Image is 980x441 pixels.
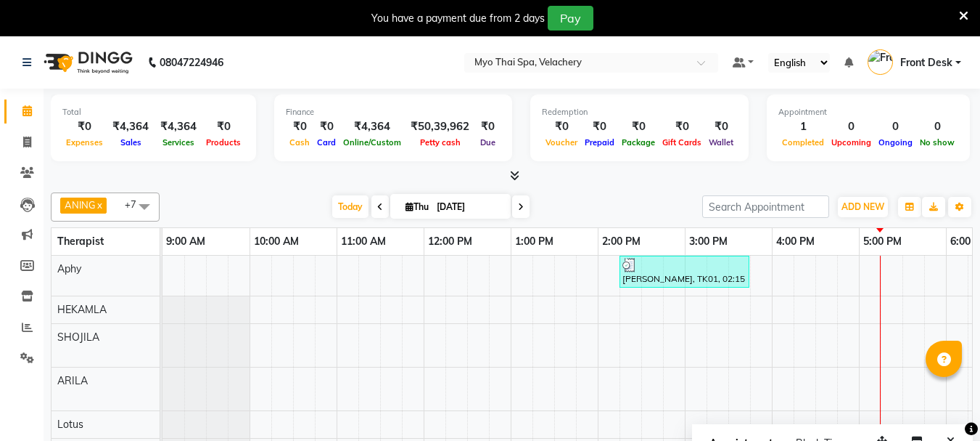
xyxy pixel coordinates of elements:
[838,197,888,217] button: ADD NEW
[57,303,107,316] span: HEKAMLA
[424,231,476,252] a: 12:00 PM
[57,262,81,275] span: Aphy
[778,118,828,135] div: 1
[62,118,107,135] div: ₹0
[159,137,198,147] span: Services
[250,231,302,252] a: 10:00 AM
[477,137,499,147] span: Due
[705,118,737,135] div: ₹0
[581,137,618,147] span: Prepaid
[286,106,501,118] div: Finance
[618,137,659,147] span: Package
[618,118,659,135] div: ₹0
[868,49,893,75] img: Front Desk
[702,195,829,218] input: Search Appointment
[900,55,952,70] span: Front Desk
[37,42,136,83] img: logo
[511,231,557,252] a: 1:00 PM
[841,201,884,212] span: ADD NEW
[548,6,593,31] button: Pay
[57,374,88,387] span: ARILA
[542,106,737,118] div: Redemption
[778,106,958,118] div: Appointment
[162,231,209,252] a: 9:00 AM
[339,118,405,135] div: ₹4,364
[371,11,545,26] div: You have a payment due from 2 days
[860,231,905,252] a: 5:00 PM
[542,118,581,135] div: ₹0
[773,231,818,252] a: 4:00 PM
[62,137,107,147] span: Expenses
[65,199,96,211] span: ANING
[475,118,501,135] div: ₹0
[432,196,505,218] input: 2025-09-04
[778,137,828,147] span: Completed
[828,118,875,135] div: 0
[286,118,313,135] div: ₹0
[117,137,145,147] span: Sales
[337,231,390,252] a: 11:00 AM
[160,42,223,83] b: 08047224946
[875,137,916,147] span: Ongoing
[125,198,147,210] span: +7
[581,118,618,135] div: ₹0
[202,118,244,135] div: ₹0
[416,137,464,147] span: Petty cash
[155,118,202,135] div: ₹4,364
[875,118,916,135] div: 0
[202,137,244,147] span: Products
[96,199,102,211] a: x
[916,137,958,147] span: No show
[57,418,83,431] span: Lotus
[916,118,958,135] div: 0
[828,137,875,147] span: Upcoming
[62,106,244,118] div: Total
[598,231,644,252] a: 2:00 PM
[57,235,104,248] span: Therapist
[705,137,737,147] span: Wallet
[685,231,731,252] a: 3:00 PM
[659,137,705,147] span: Gift Cards
[107,118,155,135] div: ₹4,364
[339,137,405,147] span: Online/Custom
[542,137,581,147] span: Voucher
[659,118,705,135] div: ₹0
[405,118,475,135] div: ₹50,39,962
[286,137,313,147] span: Cash
[919,383,965,426] iframe: chat widget
[332,195,368,218] span: Today
[402,201,432,212] span: Thu
[57,331,99,344] span: SHOJILA
[313,118,339,135] div: ₹0
[621,258,748,286] div: [PERSON_NAME], TK01, 02:15 PM-03:45 PM, Spa of the month myo signature 90 mints
[313,137,339,147] span: Card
